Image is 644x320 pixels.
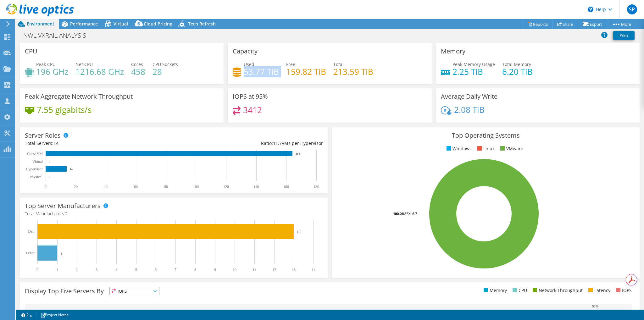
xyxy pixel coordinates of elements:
a: 2 [17,311,36,319]
h4: Total Manufacturers: [25,210,323,217]
h3: Server Roles [25,132,61,139]
li: CPU [511,287,527,294]
div: Ratio: VMs per Hypervisor [174,140,323,147]
text: 3 [96,268,97,272]
span: Net CPU [75,61,93,67]
li: VMware [499,145,523,152]
text: Virtual [32,159,43,164]
text: 4 [115,268,117,272]
span: Peak Memory Usage [452,61,495,67]
text: 140 [253,185,259,189]
text: 1 [56,268,58,272]
h4: 196 GHz [36,68,68,75]
span: 14 [53,140,58,146]
h3: Memory [441,48,465,55]
text: 100 [193,185,199,189]
span: Tech Refresh [188,21,216,27]
text: 0 [45,185,47,189]
span: Used [244,61,254,67]
h4: 28 [153,68,178,75]
h1: NWL VXRAIL ANALYSIS [20,32,96,39]
a: Reports [523,19,553,29]
text: 14 [70,168,73,171]
a: More [607,19,636,29]
a: Print [613,31,635,40]
span: Environment [27,21,54,27]
a: Project Notes [36,311,73,319]
span: Total [333,61,344,67]
h4: 53.77 TiB [244,68,279,75]
span: Free [286,61,295,67]
text: 9 [214,268,216,272]
span: Peak CPU [36,61,56,67]
text: 12 [272,268,276,272]
text: 5 [135,268,137,272]
span: CPU Sockets [153,61,178,67]
tspan: ESXi 6.7 [405,211,417,216]
span: Cloud Pricing [144,21,172,27]
h4: 7.55 gigabits/s [37,106,92,113]
h3: Peak Aggregate Network Throughput [25,93,133,100]
text: 180 [314,185,319,189]
text: 60 [134,185,138,189]
li: IOPS [614,287,632,294]
li: Memory [482,287,507,294]
h4: 2.08 TiB [454,106,485,113]
span: Cores [131,61,143,67]
h3: Top Server Manufacturers [25,202,101,209]
svg: \n [588,7,593,12]
text: 7 [175,268,176,272]
h3: IOPS at 95% [233,93,268,100]
text: 10 [233,268,236,272]
text: 160 [283,185,289,189]
text: Physical [30,175,42,179]
text: 20 [74,185,78,189]
text: 14 [312,268,315,272]
li: Network Throughput [531,287,583,294]
text: Other [26,251,35,255]
span: 2 [65,211,68,217]
text: 6 [155,268,157,272]
li: Latency [587,287,610,294]
text: 0 [36,268,38,272]
h4: 6.20 TiB [502,68,533,75]
span: Virtual [114,21,128,27]
a: Share [552,19,578,29]
span: 11.7 [273,140,282,146]
span: Total Memory [502,61,531,67]
a: Export [578,19,607,29]
text: 1 [60,251,62,255]
h3: CPU [25,48,37,55]
text: 0 [49,175,50,179]
tspan: 100.0% [393,211,405,216]
text: 80 [164,185,168,189]
h4: 458 [131,68,145,75]
text: Guest VM [27,152,43,156]
text: 13 [297,230,301,234]
text: 8 [194,268,196,272]
text: 11 [253,268,256,272]
h4: 2.25 TiB [452,68,495,75]
text: 120 [223,185,229,189]
li: Windows [445,145,472,152]
span: IOPS [110,287,159,295]
text: 164 [296,152,300,155]
li: Linux [476,145,495,152]
text: Hypervisor [26,167,43,171]
div: Total Servers: [25,140,174,147]
text: 13 [292,268,296,272]
h4: 213.59 TiB [333,68,373,75]
h4: 1216.68 GHz [75,68,124,75]
span: SP [627,4,637,14]
text: 40 [104,185,108,189]
h3: Top Operating Systems [337,132,635,139]
text: 2 [76,268,78,272]
span: Performance [70,21,98,27]
h3: Capacity [233,48,258,55]
text: 51% [592,304,598,308]
text: Dell [28,229,35,234]
h4: 3412 [243,107,262,113]
h3: Average Daily Write [441,93,497,100]
h4: 159.82 TiB [286,68,326,75]
text: 0 [49,160,50,163]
